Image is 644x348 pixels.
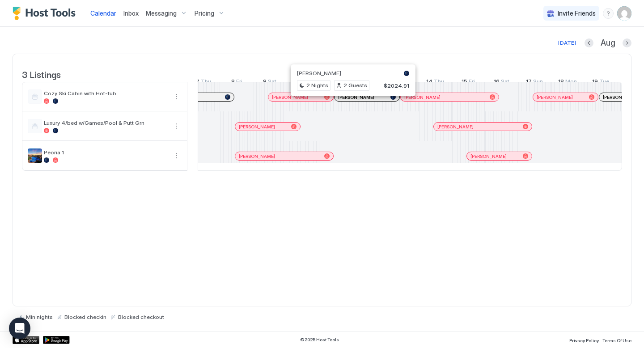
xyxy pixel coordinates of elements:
[272,94,308,100] span: [PERSON_NAME]
[599,78,609,87] span: Tue
[494,78,500,87] span: 16
[44,149,167,156] span: Peoria 1
[239,124,275,130] span: [PERSON_NAME]
[26,314,53,320] span: Min nights
[491,76,512,89] a: August 16, 2025
[171,121,182,132] div: menu
[558,78,564,87] span: 18
[556,76,579,89] a: August 18, 2025
[470,153,507,159] span: [PERSON_NAME]
[201,78,211,87] span: Thu
[171,91,182,102] div: menu
[64,314,106,320] span: Blocked checkin
[229,76,245,89] a: August 8, 2025
[118,314,164,320] span: Blocked checkout
[146,9,177,17] span: Messaging
[9,318,30,339] div: Open Intercom Messenger
[297,70,341,76] span: [PERSON_NAME]
[22,67,61,81] span: 3 Listings
[43,336,70,344] a: Google Play Store
[603,94,639,100] span: [PERSON_NAME]
[268,78,276,87] span: Sat
[558,39,576,47] div: [DATE]
[569,338,599,343] span: Privacy Policy
[437,124,474,130] span: [PERSON_NAME]
[426,78,432,87] span: 14
[389,63,415,76] a: August 1, 2025
[13,336,39,344] a: App Store
[306,81,328,89] span: 2 Nights
[195,9,214,17] span: Pricing
[424,76,446,89] a: August 14, 2025
[623,38,631,47] button: Next month
[196,78,199,87] span: 7
[13,7,80,20] a: Host Tools Logo
[404,94,441,100] span: [PERSON_NAME]
[603,8,614,19] div: menu
[459,76,477,89] a: August 15, 2025
[44,90,167,97] span: Cozy Ski Cabin with Hot-tub
[171,91,182,102] button: More options
[526,78,532,87] span: 17
[434,78,444,87] span: Thu
[171,150,182,161] button: More options
[585,38,593,47] button: Previous month
[469,78,475,87] span: Fri
[194,76,213,89] a: August 7, 2025
[171,150,182,161] div: menu
[231,78,235,87] span: 8
[236,78,242,87] span: Fri
[557,38,577,48] button: [DATE]
[263,78,267,87] span: 9
[501,78,509,87] span: Sat
[569,335,599,344] a: Privacy Policy
[90,8,116,18] a: Calendar
[338,94,374,100] span: [PERSON_NAME]
[462,78,467,87] span: 15
[617,6,631,21] div: User profile
[590,76,611,89] a: August 19, 2025
[565,78,577,87] span: Mon
[239,153,275,159] span: [PERSON_NAME]
[343,81,367,89] span: 2 Guests
[123,9,139,17] span: Inbox
[261,76,279,89] a: August 9, 2025
[602,335,631,344] a: Terms Of Use
[601,38,615,48] span: Aug
[537,94,573,100] span: [PERSON_NAME]
[524,76,545,89] a: August 17, 2025
[558,9,596,17] span: Invite Friends
[592,78,598,87] span: 19
[171,121,182,132] button: More options
[123,8,139,18] a: Inbox
[533,78,543,87] span: Sun
[602,338,631,343] span: Terms Of Use
[300,337,339,343] span: © 2025 Host Tools
[44,119,167,126] span: Luxury 4/bed w/Games/Pool & Putt Grn
[28,149,42,163] div: listing image
[384,82,409,89] span: $2024.91
[90,9,116,17] span: Calendar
